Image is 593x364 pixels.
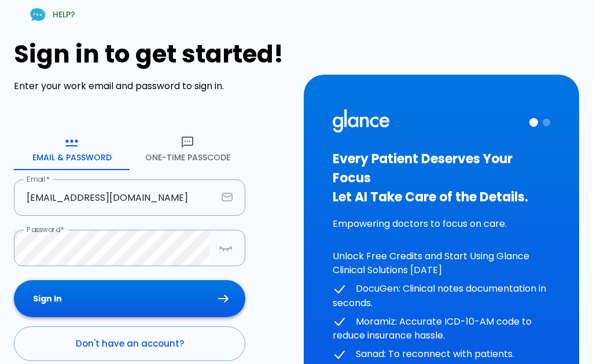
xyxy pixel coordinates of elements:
[333,249,551,277] p: Unlock Free Credits and Start Using Glance Clinical Solutions [DATE]
[333,149,551,207] h3: Every Patient Deserves Your Focus Let AI Take Care of the Details.
[333,347,551,362] p: Sanad: To reconnect with patients.
[14,128,130,170] button: Email & Password
[28,5,48,25] img: Chat Support
[14,280,245,318] button: Sign In
[333,282,551,310] p: DocuGen: Clinical notes documentation in seconds.
[14,79,290,93] p: Enter your work email and password to sign in.
[333,217,551,231] p: Empowering doctors to focus on care.
[130,128,245,170] button: One-Time Passcode
[14,40,290,68] h1: Sign in to get started!
[333,315,551,343] p: Moramiz: Accurate ICD-10-AM code to reduce insurance hassle.
[14,179,217,216] input: dr.ahmed@clinic.com
[14,326,245,361] a: Don't have an account?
